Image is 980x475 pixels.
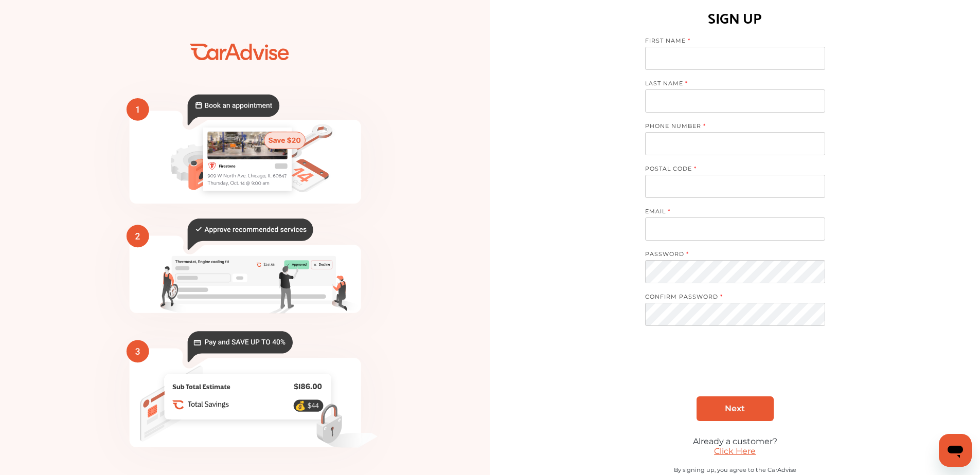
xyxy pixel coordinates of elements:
[645,250,815,260] label: PASSWORD
[657,349,813,389] iframe: reCAPTCHA
[708,5,762,29] h1: SIGN UP
[295,400,306,411] text: 💰
[939,434,972,467] iframe: Button to launch messaging window
[645,80,815,89] label: LAST NAME
[645,436,825,446] div: Already a customer?
[645,293,815,303] label: CONFIRM PASSWORD
[645,208,815,217] label: EMAIL
[645,122,815,132] label: PHONE NUMBER
[645,37,815,47] label: FIRST NAME
[697,396,774,421] a: Next
[714,446,756,456] a: Click Here
[645,165,815,175] label: POSTAL CODE
[725,404,745,413] span: Next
